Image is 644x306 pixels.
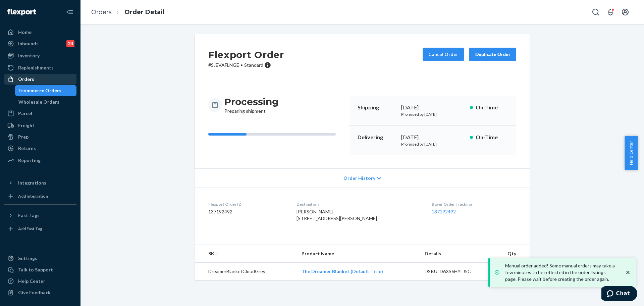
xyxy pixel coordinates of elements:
th: Details [419,245,493,263]
div: Fast Tags [18,212,40,219]
span: Order History [343,175,375,182]
td: DreamerBlanketCloudGrey [195,263,296,280]
button: Help Center [625,136,638,170]
th: Qty [493,245,530,263]
div: Freight [18,122,35,129]
button: Talk to Support [4,264,76,275]
a: Orders [4,74,76,85]
a: Reporting [4,155,76,166]
p: On-Time [476,104,508,111]
div: Home [18,29,32,36]
a: Orders [91,8,112,16]
p: Promised by [DATE] [401,141,465,147]
p: Promised by [DATE] [401,111,465,117]
svg: close toast [625,269,631,276]
a: Replenishments [4,62,76,73]
div: Integrations [18,180,46,186]
a: Order Detail [124,8,164,16]
span: Standard [244,62,263,68]
div: Duplicate Order [475,51,511,58]
div: 24 [66,40,74,47]
div: Add Integration [18,193,48,199]
div: [DATE] [401,134,465,141]
div: Wholesale Orders [18,99,59,105]
dt: Destination [297,201,421,207]
a: Home [4,27,76,38]
th: Product Name [296,245,419,263]
a: 137192492 [432,209,456,214]
button: Give Feedback [4,287,76,298]
p: # SJEVAFLNGE [208,62,284,68]
ol: breadcrumbs [86,2,170,22]
div: Prep [18,134,29,140]
th: SKU [195,245,296,263]
div: Help Center [18,278,45,285]
a: The Dreamer Blanket (Default Title) [302,268,383,274]
div: Talk to Support [18,266,53,273]
div: Ecommerce Orders [18,87,61,94]
div: Add Fast Tag [18,226,42,232]
div: Inventory [18,52,40,59]
a: Returns [4,143,76,154]
div: Reporting [18,157,41,164]
a: Add Integration [4,191,76,202]
div: Inbounds [18,40,39,47]
p: Manual order added! Some manual orders may take a few minutes to be reflected in the order listin... [505,262,618,283]
div: Returns [18,145,36,152]
p: On-Time [476,134,508,141]
button: Duplicate Order [469,48,516,61]
div: Settings [18,255,37,262]
a: Add Fast Tag [4,223,76,234]
dt: Flexport Order ID [208,201,286,207]
div: Parcel [18,110,32,117]
a: Prep [4,132,76,142]
img: Flexport logo [7,9,36,15]
button: Open notifications [604,5,617,19]
button: Fast Tags [4,210,76,221]
button: Cancel Order [423,48,464,61]
a: Wholesale Orders [15,97,77,107]
a: Help Center [4,276,76,287]
dd: 137192492 [208,208,286,215]
h2: Flexport Order [208,48,284,62]
dt: Buyer Order Tracking [432,201,516,207]
div: Replenishments [18,64,54,71]
p: Delivering [358,134,396,141]
span: • [240,62,243,68]
a: Inbounds24 [4,38,76,49]
a: Settings [4,253,76,264]
a: Ecommerce Orders [15,85,77,96]
iframe: Opens a widget where you can chat to one of our agents [601,286,637,303]
button: Open Search Box [589,5,602,19]
div: Preparing shipment [224,96,279,114]
div: Orders [18,76,34,83]
button: Integrations [4,177,76,188]
span: [PERSON_NAME] [STREET_ADDRESS][PERSON_NAME] [297,209,377,221]
div: DSKU: D6XS6HYLJ5C [425,268,488,275]
p: Shipping [358,104,396,111]
a: Inventory [4,50,76,61]
a: Freight [4,120,76,131]
div: [DATE] [401,104,465,111]
button: Close Navigation [63,5,76,19]
button: Open account menu [619,5,632,19]
h3: Processing [224,96,279,108]
div: Give Feedback [18,289,51,296]
a: Parcel [4,108,76,119]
